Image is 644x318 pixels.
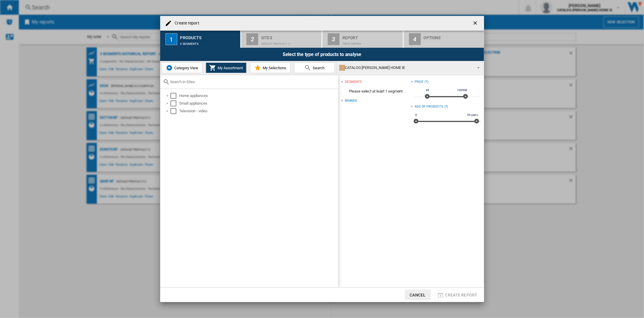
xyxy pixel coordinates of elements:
[404,31,484,48] button: 4 Options
[425,88,430,93] span: 0£
[250,62,291,73] button: My Selections
[436,290,479,300] button: Create report
[170,108,179,114] md-checkbox: Select
[414,113,418,117] span: 0
[322,31,403,48] button: 3 Report Price Matrix
[261,66,286,70] span: My Selections
[179,93,337,99] div: Home appliances
[339,64,472,72] div: CATALOG [PERSON_NAME] HOME IE
[415,80,423,84] div: Price
[472,20,479,27] ng-md-icon: getI18NText('BUTTONS.CLOSE_DIALOG')
[180,39,238,45] div: 0 segments
[261,33,319,39] div: Sites
[409,33,421,45] div: 4
[216,66,243,70] span: My Assortment
[424,33,482,39] div: Options
[172,20,199,26] h4: Create report
[294,62,335,73] button: Search
[179,108,337,114] div: Television - video
[170,93,179,99] md-checkbox: Select
[162,62,202,73] button: Category View
[261,39,319,45] div: Default profile (11)
[170,80,335,84] input: Search in Sites
[206,62,246,73] button: My Assortment
[170,100,179,106] md-checkbox: Select
[173,66,198,70] span: Category View
[180,33,238,39] div: Products
[166,64,173,71] img: wiser-icon-blue.png
[405,290,431,300] button: Cancel
[311,66,325,70] span: Search
[415,104,443,109] div: Age of products
[341,86,411,97] span: Please select at least 1 segment
[445,293,478,297] span: Create report
[328,33,340,45] div: 3
[342,39,400,45] div: Price Matrix
[470,17,482,29] button: getI18NText('BUTTONS.CLOSE_DIALOG')
[345,80,362,84] div: segments
[345,98,357,103] div: Brands
[179,100,337,106] div: Small appliances
[246,33,258,45] div: 2
[160,31,241,48] button: 1 Products 0 segments
[456,88,468,93] span: 10000£
[241,31,322,48] button: 2 Sites Default profile (11)
[165,33,177,45] div: 1
[160,48,484,61] div: Select the type of products to analyse
[466,113,479,117] span: 30 years
[342,33,400,39] div: Report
